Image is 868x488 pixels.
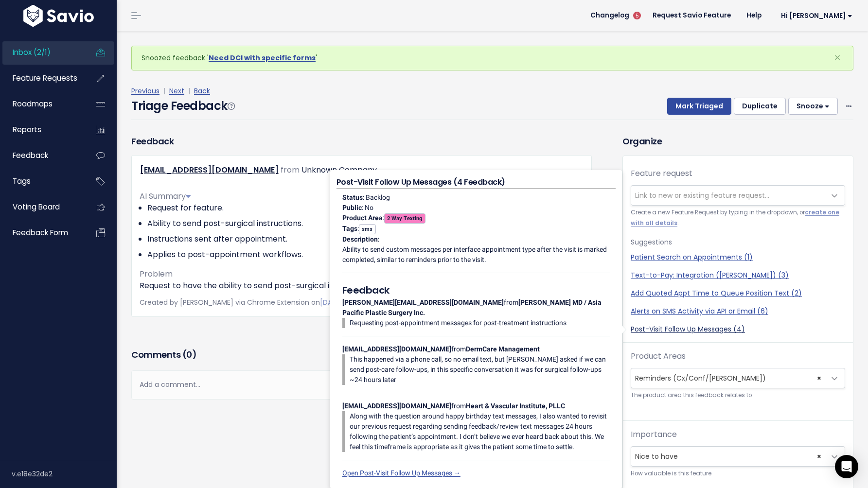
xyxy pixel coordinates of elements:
label: Feature request [631,168,692,179]
h4: Triage Feedback [131,97,234,115]
a: Text-to-Pay: Integration ([PERSON_NAME]) (3) [631,270,845,280]
p: Along with the question around happy birthday text messages, I also wanted to revisit our previou... [350,411,610,452]
small: Create a new Feature Request by typing in the dropdown, or . [631,208,845,228]
h3: Feedback [131,135,174,148]
label: Importance [631,429,677,440]
span: × [817,447,821,466]
a: Add Quoted Appt Time to Queue Position Text (2) [631,288,845,298]
a: Request Savio Feature [645,8,739,23]
span: Nice to have [631,447,825,466]
span: × [817,368,821,388]
p: This happened via a phone call, so no email text, but [PERSON_NAME] asked if we can send post-car... [350,354,610,385]
p: Suggestions [631,236,845,248]
li: Applies to post-appointment workflows. [147,249,584,261]
span: sms [359,224,376,234]
span: Changelog [590,12,629,19]
strong: Heart & Vascular Institute, PLLC [466,402,565,410]
span: AI Summary [140,191,191,202]
small: How valuable is this feature [631,469,845,479]
a: Feature Requests [2,67,81,89]
div: v.e18e32de2 [12,461,117,487]
a: [DATE] 9:38 a.m. [320,297,375,307]
p: Requesting post-appointment messages for post-treatment instructions [350,318,610,328]
button: Snooze [788,98,838,115]
span: | [186,86,192,96]
div: Add a comment... [131,370,592,399]
a: Roadmaps [2,93,81,115]
span: from [281,164,300,175]
span: Tags [13,176,31,186]
div: Unknown Company [301,163,377,177]
span: Feedback [13,150,48,160]
a: Back [194,86,210,96]
a: Open Post-Visit Follow Up Messages → [342,469,461,477]
span: | [161,86,167,96]
h3: Comments ( ) [131,348,592,362]
a: Patient Search on Appointments (1) [631,252,845,262]
a: Help [739,8,769,23]
span: Roadmaps [13,99,53,109]
span: Reports [13,124,41,135]
a: Post-Visit Follow Up Messages (4) [631,324,845,334]
strong: Tags [342,225,357,232]
strong: [PERSON_NAME][EMAIL_ADDRESS][DOMAIN_NAME] [342,298,504,306]
span: Feedback form [13,227,68,238]
span: × [834,50,841,66]
a: create one with all details [631,209,839,227]
span: Reminders (Cx/Conf/Resch) [631,368,825,388]
span: Link to new or existing feature request... [635,191,769,200]
li: Ability to send post-surgical instructions. [147,218,584,229]
span: Hi [PERSON_NAME] [781,12,852,19]
strong: Status [342,193,363,201]
a: Reports [2,119,81,141]
p: Ability to send custom messages per interface appointment type after the visit is marked complete... [342,244,610,265]
h4: Post-Visit Follow Up Messages (4 Feedback) [337,176,616,189]
span: Reminders (Cx/Conf/Resch) [631,368,845,388]
a: Next [169,86,184,96]
div: Snoozed feedback ' ' [131,46,853,70]
span: 0 [186,349,192,361]
a: Need DCI with specific forms [209,53,316,63]
span: Feature Requests [13,73,77,83]
span: Inbox (2/1) [13,47,51,57]
a: Tags [2,170,81,192]
strong: Product Area [342,214,383,222]
li: Request for feature. [147,202,584,214]
a: Alerts on SMS Activity via API or Email (6) [631,306,845,316]
button: Close [824,46,850,70]
span: Nice to have [631,446,845,467]
h3: Organize [622,135,853,148]
strong: Description [342,235,378,243]
p: Request to have the ability to send post-surgical instructions after an appointment is over. [140,280,584,292]
strong: [EMAIL_ADDRESS][DOMAIN_NAME] [342,402,451,410]
a: Feedback form [2,222,81,244]
strong: [EMAIL_ADDRESS][DOMAIN_NAME] [342,345,451,353]
a: Inbox (2/1) [2,41,81,64]
a: [EMAIL_ADDRESS][DOMAIN_NAME] [140,164,279,175]
button: Mark Triaged [667,98,731,115]
small: The product area this feedback relates to [631,390,845,401]
li: Instructions sent after appointment. [147,233,584,245]
strong: DermCare Management [466,345,540,353]
span: 5 [633,12,641,19]
a: Hi [PERSON_NAME] [769,8,860,23]
a: Feedback [2,144,81,167]
a: Voting Board [2,196,81,218]
img: logo-white.9d6f32f41409.svg [21,5,96,27]
label: Product Areas [631,350,686,362]
div: Open Intercom Messenger [835,455,858,478]
h5: Feedback [342,283,610,297]
span: Problem [140,268,173,279]
span: Created by [PERSON_NAME] via Chrome Extension on | [140,297,448,307]
span: Voting Board [13,202,60,212]
a: Previous [131,86,159,96]
button: Duplicate [734,98,786,115]
strong: Public [342,204,362,211]
span: 2 Way Texting [384,213,425,224]
div: : Backlog : No : : : from from from [337,189,616,482]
